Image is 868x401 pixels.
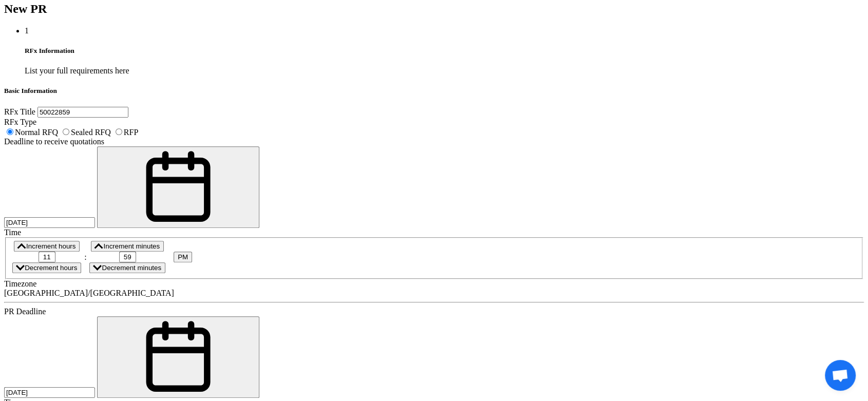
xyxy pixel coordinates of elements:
button: Increment hours [14,241,80,252]
input: RFP [116,128,122,135]
label: Timezone [4,279,36,288]
div: List your full requirements here [25,66,864,75]
label: PR Deadline [4,307,46,316]
span: Increment minutes [104,242,160,250]
div: 1 [25,26,864,35]
input: Sealed RFQ [63,128,69,135]
input: Hours [39,252,55,262]
input: e.g. New ERP System, Server Visualization Project... [37,107,128,118]
button: Decrement hours [12,262,81,273]
input: Minutes [119,252,136,262]
h5: RFx Information [25,47,864,55]
label: RFP [113,128,138,137]
label: RFx Title [4,107,35,116]
div: Open chat [825,360,856,391]
button: Decrement minutes [89,262,165,273]
span: Increment hours [26,242,76,250]
h5: Basic Information [4,87,864,95]
input: PR Deadline [4,387,95,398]
label: Time [4,228,21,237]
div: RFx Type [4,118,864,127]
button: Increment minutes [91,241,164,252]
span: Decrement hours [25,264,77,272]
h2: New PR [4,2,864,16]
button: PM [174,252,192,262]
input: yyyy-mm-dd [4,217,95,228]
label: Deadline to receive quotations [4,137,104,146]
div: [GEOGRAPHIC_DATA]/[GEOGRAPHIC_DATA] [4,289,864,298]
label: Normal RFQ [4,128,58,137]
div: : [81,253,89,262]
label: Sealed RFQ [60,128,111,137]
input: Normal RFQ [7,128,13,135]
span: Decrement minutes [102,264,162,272]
